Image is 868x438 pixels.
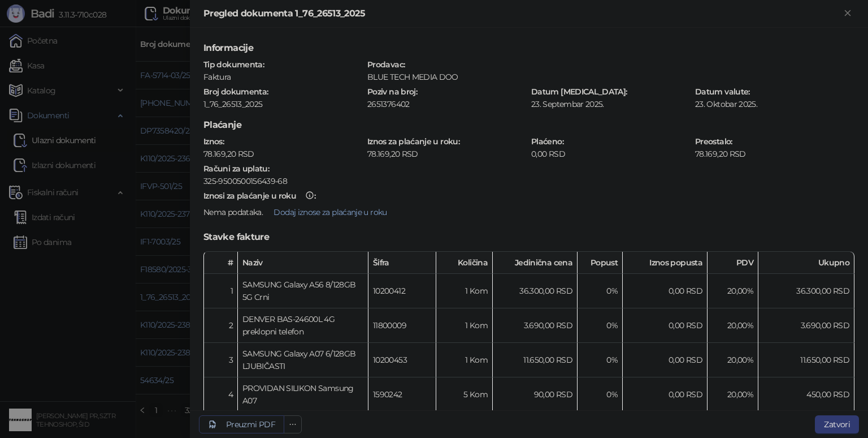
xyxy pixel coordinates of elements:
[202,72,364,82] div: Faktura
[758,252,854,274] th: Ukupno
[531,87,627,97] strong: Datum [MEDICAL_DATA] :
[694,149,856,159] div: 78.169,20 RSD
[623,343,708,377] td: 0,00 RSD
[367,72,854,82] div: BLUE TECH MEDIA DOO
[493,252,578,274] th: Jedinična cena
[493,274,578,308] td: 36.300,00 RSD
[493,377,578,412] td: 90,00 RSD
[242,313,363,338] div: DENVER BAS-24600L 4G preklopni telefon
[436,274,493,308] td: 1 Kom
[226,419,275,430] div: Preuzmi PDF
[204,308,238,343] td: 2
[238,252,368,274] th: Naziv
[204,252,238,274] th: #
[436,252,493,274] th: Količina
[841,7,854,20] button: Zatvori
[202,99,364,109] div: 1_76_26513_2025
[367,136,459,147] strong: Iznos za plaćanje u roku :
[203,118,854,132] h5: Plaćanje
[242,278,363,303] div: SAMSUNG Galaxy A56 8/128GB 5G Crni
[758,343,854,377] td: 11.650,00 RSD
[204,274,238,308] td: 1
[694,99,856,109] div: 23. Oktobar 2025.
[368,274,436,308] td: 10200412
[758,308,854,343] td: 3.690,00 RSD
[695,136,732,147] strong: Preostalo :
[578,252,623,274] th: Popust
[203,191,315,201] strong: :
[203,164,269,174] strong: Računi za uplatu :
[203,207,262,217] span: Nema podataka
[204,343,238,377] td: 3
[202,149,364,159] div: 78.169,20 RSD
[368,252,436,274] th: Šifra
[623,308,708,343] td: 0,00 RSD
[242,382,363,407] div: PROVIDAN SILIKON Samsung A07
[436,308,493,343] td: 1 Kom
[264,203,396,221] button: Dodaj iznose za plaćanje u roku
[368,377,436,412] td: 1590242
[203,136,224,147] strong: Iznos :
[727,320,753,330] span: 20,00 %
[708,252,758,274] th: PDV
[578,377,623,412] td: 0%
[368,308,436,343] td: 11800009
[203,59,264,70] strong: Tip dokumenta :
[578,274,623,308] td: 0%
[531,136,563,147] strong: Plaćeno :
[530,99,692,109] div: 23. Septembar 2025.
[203,87,268,97] strong: Broj dokumenta :
[242,347,363,372] div: SAMSUNG Galaxy A07 6/128GB LJUBIČASTI
[727,286,753,296] span: 20,00 %
[623,274,708,308] td: 0,00 RSD
[367,59,405,70] strong: Prodavac :
[199,415,284,433] a: Preuzmi PDF
[203,7,841,20] div: Pregled dokumenta 1_76_26513_2025
[289,420,297,428] span: ellipsis
[727,355,753,365] span: 20,00 %
[695,87,750,97] strong: Datum valute :
[436,377,493,412] td: 5 Kom
[493,343,578,377] td: 11.650,00 RSD
[493,308,578,343] td: 3.690,00 RSD
[367,99,526,109] div: 2651376402
[727,389,753,400] span: 20,00 %
[758,274,854,308] td: 36.300,00 RSD
[203,41,854,55] h5: Informacije
[203,192,296,200] div: Iznosi za plaćanje u roku
[578,308,623,343] td: 0%
[578,343,623,377] td: 0%
[758,377,854,412] td: 450,00 RSD
[623,377,708,412] td: 0,00 RSD
[366,149,528,159] div: 78.169,20 RSD
[530,149,692,159] div: 0,00 RSD
[203,230,854,244] h5: Stavke fakture
[815,415,859,433] button: Zatvori
[368,343,436,377] td: 10200453
[203,176,854,186] div: 325-9500500156439-68
[204,377,238,412] td: 4
[623,252,708,274] th: Iznos popusta
[436,343,493,377] td: 1 Kom
[202,203,856,221] div: .
[367,87,417,97] strong: Poziv na broj :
